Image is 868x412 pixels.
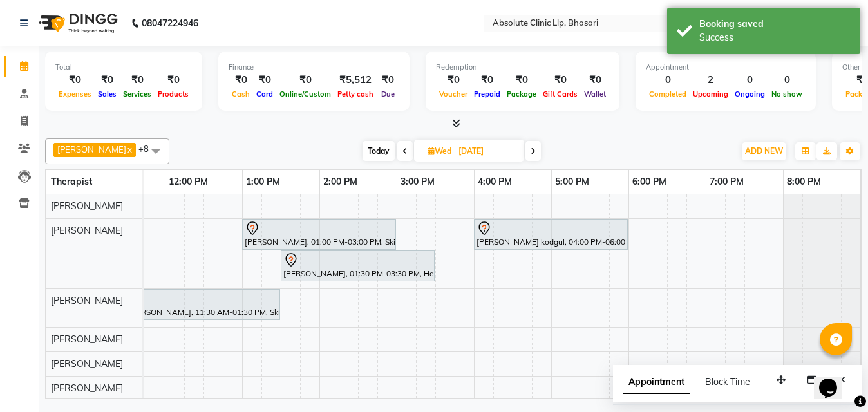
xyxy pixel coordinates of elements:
span: Products [155,89,192,98]
span: [PERSON_NAME] [57,144,126,154]
span: Sales [95,89,120,98]
div: Total [55,62,192,73]
span: ADD NEW [745,146,783,156]
span: Voucher [436,89,471,98]
span: Petty cash [334,89,377,98]
a: 7:00 PM [706,173,747,191]
div: ₹0 [253,73,276,88]
a: x [126,144,132,154]
a: 4:00 PM [475,173,515,191]
span: Today [363,141,395,161]
div: ₹0 [55,73,95,88]
div: Finance [229,62,399,73]
span: [PERSON_NAME] [51,333,123,345]
a: 1:00 PM [243,173,283,191]
span: No show [768,89,806,98]
span: Package [504,89,540,98]
div: ₹0 [504,73,540,88]
div: ₹0 [95,73,120,88]
div: 0 [731,73,768,88]
a: 2:00 PM [320,173,361,191]
b: 08047224946 [142,5,198,41]
span: Upcoming [690,89,731,98]
span: Gift Cards [540,89,581,98]
div: ₹0 [120,73,155,88]
span: Expenses [55,89,95,98]
div: 0 [768,73,806,88]
span: Block Time [705,376,750,388]
div: ₹0 [581,73,609,88]
div: Redemption [436,62,609,73]
div: ₹0 [155,73,192,88]
a: 3:00 PM [397,173,438,191]
span: Due [378,89,398,98]
div: Success [699,31,851,44]
div: 0 [646,73,690,88]
iframe: chat widget [814,360,855,399]
input: 2025-09-10 [455,142,519,161]
span: Appointment [623,371,690,394]
div: 2 [690,73,731,88]
a: 8:00 PM [784,173,824,191]
span: [PERSON_NAME] [51,225,123,236]
div: Booking saved [699,17,851,31]
div: ₹0 [436,73,471,88]
span: Therapist [51,176,92,187]
span: [PERSON_NAME] [51,295,123,306]
div: ₹0 [540,73,581,88]
div: ₹0 [471,73,504,88]
div: Appointment [646,62,806,73]
span: +8 [138,144,158,154]
button: ADD NEW [742,142,786,160]
span: Cash [229,89,253,98]
span: Completed [646,89,690,98]
span: Online/Custom [276,89,334,98]
a: 12:00 PM [165,173,211,191]
span: [PERSON_NAME] [51,382,123,394]
span: Services [120,89,155,98]
div: [PERSON_NAME], 11:30 AM-01:30 PM, Skin Treatment - Peel(Face) [127,291,279,318]
a: 6:00 PM [629,173,670,191]
a: 5:00 PM [552,173,592,191]
div: ₹0 [229,73,253,88]
span: [PERSON_NAME] [51,358,123,370]
span: Wallet [581,89,609,98]
div: [PERSON_NAME] kodgul, 04:00 PM-06:00 PM, Skin Treatment - Medicine Insertion [475,221,627,248]
span: Ongoing [731,89,768,98]
div: ₹0 [377,73,399,88]
span: [PERSON_NAME] [51,200,123,212]
span: Wed [424,146,455,156]
div: [PERSON_NAME], 01:00 PM-03:00 PM, Skin Treatment - Face Tightening (Rf) [243,221,395,248]
span: Prepaid [471,89,504,98]
div: ₹0 [276,73,334,88]
span: Card [253,89,276,98]
img: logo [33,5,121,41]
div: [PERSON_NAME], 01:30 PM-03:30 PM, Hair Treatment - Hair Roller Serum [282,252,433,279]
div: ₹5,512 [334,73,377,88]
